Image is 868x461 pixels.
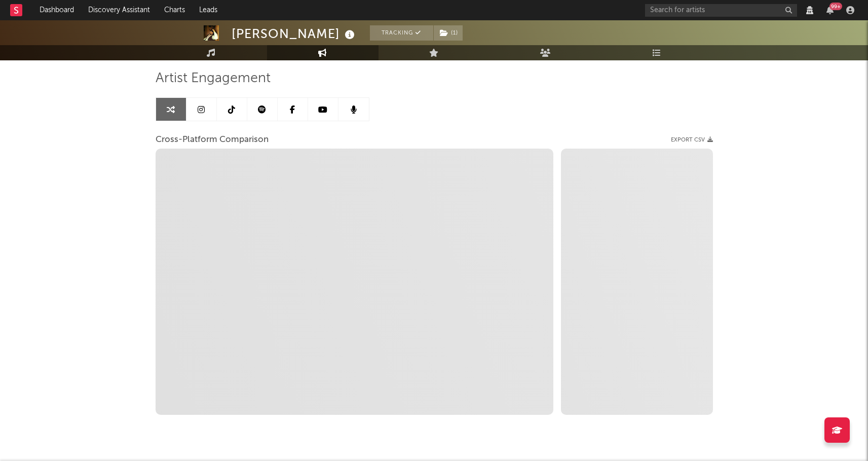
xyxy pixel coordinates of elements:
[156,73,271,85] span: Artist Engagement
[645,4,797,17] input: Search for artists
[433,25,463,41] span: ( 1 )
[370,25,433,41] button: Tracking
[232,25,357,42] div: [PERSON_NAME]
[156,134,269,146] span: Cross-Platform Comparison
[826,6,834,14] button: 99+
[434,25,463,41] button: (1)
[829,3,842,10] div: 99 +
[671,137,713,143] button: Export CSV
